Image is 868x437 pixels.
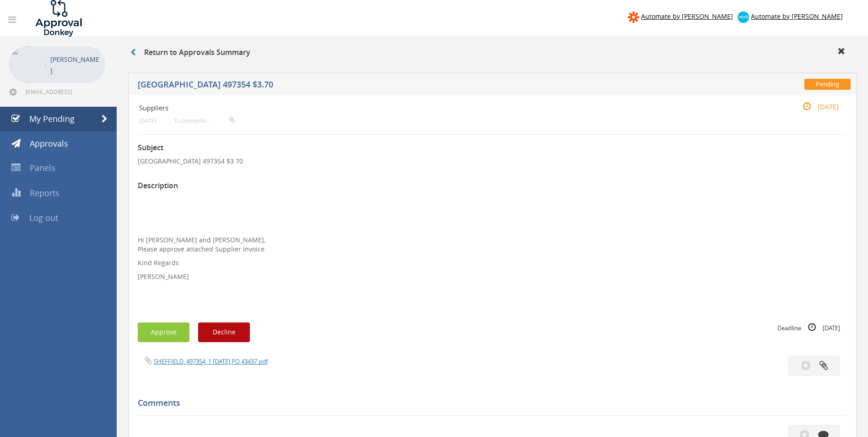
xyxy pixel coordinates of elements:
a: SHEFFIELD_497354_1 [DATE] PO 43437.pdf [154,357,268,366]
h3: Subject [138,144,847,152]
img: zapier-logomark.png [628,11,639,23]
span: [EMAIL_ADDRESS][DOMAIN_NAME] [26,88,103,95]
img: xero-logo.png [738,11,749,23]
p: [PERSON_NAME] [138,272,847,281]
span: Pending [804,79,851,90]
span: Automate by [PERSON_NAME] [641,12,733,21]
span: My Pending [29,113,75,124]
h3: Description [138,182,847,190]
small: 0 comments... [175,117,235,124]
h3: Return to Approvals Summary [130,49,250,57]
span: Log out [29,212,58,223]
small: [DATE] [139,117,156,124]
small: [DATE] [793,102,839,112]
button: Decline [198,322,250,342]
small: Deadline [DATE] [777,322,840,333]
h4: Suppliers [139,104,728,112]
p: Kind Regards [138,258,847,268]
span: Automate by [PERSON_NAME] [751,12,843,21]
h5: [GEOGRAPHIC_DATA] 497354 $3.70 [138,80,636,92]
p: [GEOGRAPHIC_DATA] 497354 $3.70 [138,157,847,166]
span: Reports [30,187,59,198]
h5: Comments [138,399,840,408]
p: [PERSON_NAME] [50,54,101,76]
span: Approvals [30,138,68,149]
span: Panels [30,162,55,173]
button: Approve [138,322,189,342]
p: Hi [PERSON_NAME] and [PERSON_NAME], Please approve attached Supplier Invoice. [138,235,847,254]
